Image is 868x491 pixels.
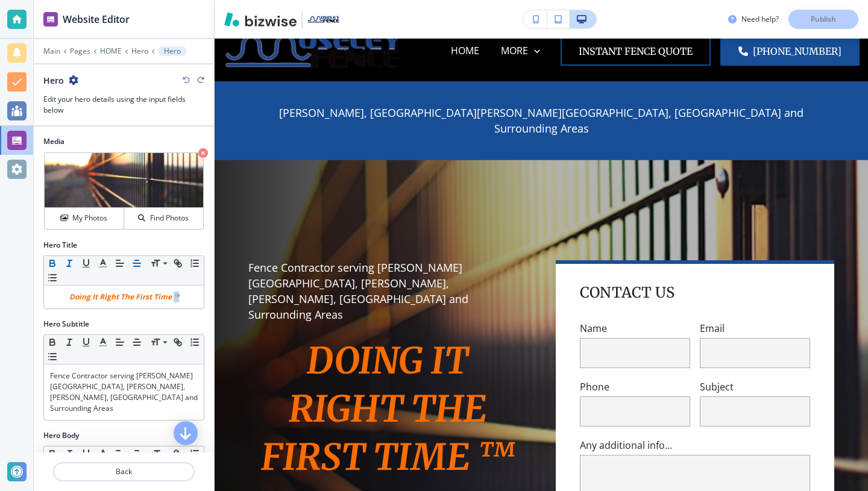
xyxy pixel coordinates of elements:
[580,439,810,452] p: Any additional info...
[72,213,107,224] h4: My Photos
[100,47,122,55] button: HOME
[150,213,189,224] h4: Find Photos
[720,37,860,66] a: [PHONE_NUMBER]
[158,46,187,56] button: Hero
[43,136,204,147] h2: Media
[451,44,479,58] p: HOME
[43,152,204,230] div: My PhotosFind Photos
[561,37,711,66] button: INstant Fence quote
[43,430,79,441] h2: Hero Body
[50,371,198,414] p: Fence Contractor serving [PERSON_NAME][GEOGRAPHIC_DATA], [PERSON_NAME], [PERSON_NAME], [GEOGRAPHI...
[223,25,404,76] img: Moseley Fence
[307,16,340,22] img: Your Logo
[54,466,193,477] p: Back
[164,47,181,55] p: Hero
[261,338,515,480] em: Doing It Right The First Time ™
[700,380,810,394] p: Subject
[43,47,60,55] button: Main
[700,322,810,336] p: Email
[580,283,675,302] h4: Contact Us
[580,380,690,394] p: Phone
[131,47,148,55] button: Hero
[580,322,690,336] p: Name
[70,47,90,55] button: Pages
[69,292,179,302] em: Doing It Right The First Time ™
[248,105,834,137] p: [PERSON_NAME], [GEOGRAPHIC_DATA][PERSON_NAME][GEOGRAPHIC_DATA], [GEOGRAPHIC_DATA] and Surrounding...
[43,94,204,116] h3: Edit your hero details using the input fields below
[43,12,58,27] img: editor icon
[124,208,203,229] button: Find Photos
[53,462,195,481] button: Back
[741,14,779,25] h3: Need help?
[501,44,528,58] p: MORE
[43,240,77,251] h2: Hero Title
[248,260,527,323] p: Fence Contractor serving [PERSON_NAME][GEOGRAPHIC_DATA], [PERSON_NAME], [PERSON_NAME], [GEOGRAPHI...
[43,74,64,87] h2: Hero
[45,208,124,229] button: My Photos
[224,12,297,27] img: Bizwise Logo
[63,12,130,27] h2: Website Editor
[43,319,89,330] h2: Hero Subtitle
